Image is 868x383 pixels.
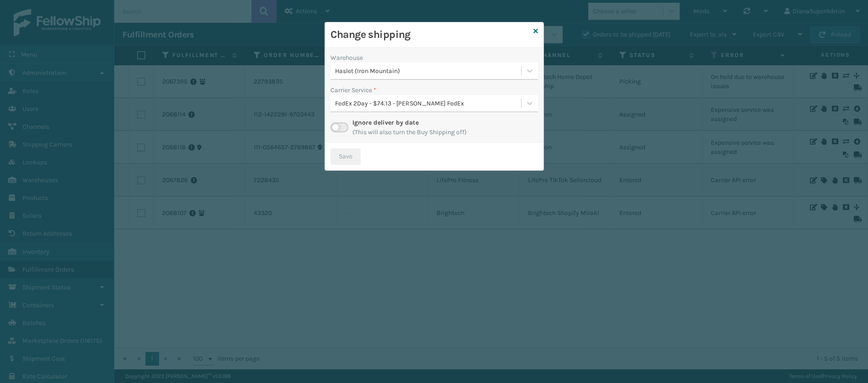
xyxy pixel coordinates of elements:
[330,53,363,63] label: Warehouse
[352,119,419,126] label: Ignore deliver by date
[330,85,376,95] label: Carrier Service
[335,66,522,76] div: Haslet (Iron Mountain)
[352,127,467,137] span: (This will also turn the Buy Shipping off)
[335,99,522,108] div: FedEx 2Day - $74.13 - [PERSON_NAME] FedEx
[330,28,530,42] h3: Change shipping
[330,148,361,165] button: Save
